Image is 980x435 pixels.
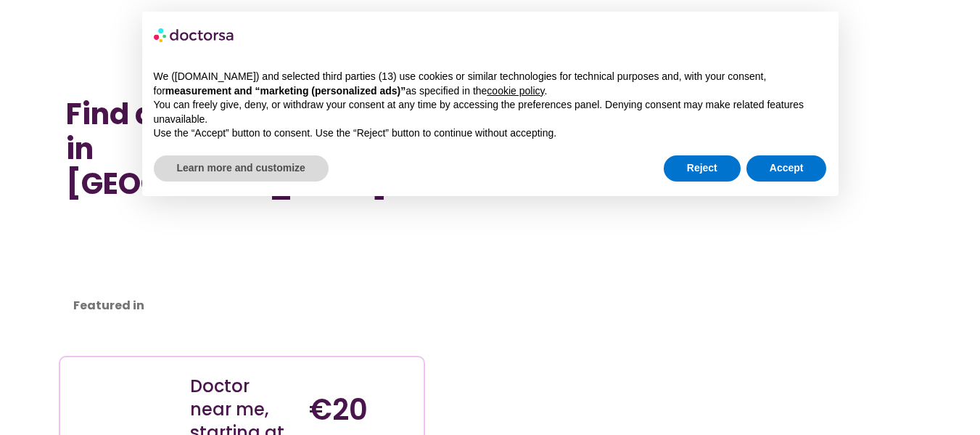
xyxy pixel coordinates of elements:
strong: measurement and “marketing (personalized ads)” [165,85,405,97]
button: Learn more and customize [154,155,329,182]
a: cookie policy [487,85,544,97]
iframe: Customer reviews powered by Trustpilot [66,216,197,325]
p: Use the “Accept” button to consent. Use the “Reject” button to continue without accepting. [154,126,827,141]
p: You can freely give, deny, or withdraw your consent at any time by accessing the preferences pane... [154,98,827,126]
img: logo [154,23,235,46]
button: Reject [664,155,741,182]
strong: Featured in [73,297,144,314]
h4: €20 [309,392,413,427]
button: Accept [746,155,827,182]
h1: Find a Doctor Near Me in [GEOGRAPHIC_DATA] [66,97,418,201]
p: We ([DOMAIN_NAME]) and selected third parties (13) use cookies or similar technologies for techni... [154,70,827,98]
